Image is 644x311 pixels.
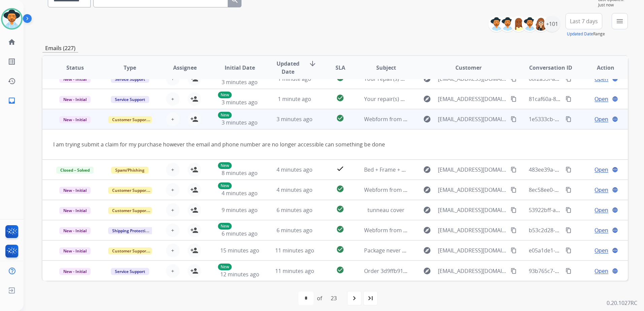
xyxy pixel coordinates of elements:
[511,187,517,193] mat-icon: content_copy
[171,115,174,123] span: +
[529,227,631,234] span: b53c2d28-07f7-4c18-a16e-1b9dcc883749
[59,187,91,194] span: New - Initial
[511,207,517,213] mat-icon: content_copy
[612,167,618,173] mat-icon: language
[566,167,572,173] mat-icon: content_copy
[364,115,517,123] span: Webform from [EMAIL_ADDRESS][DOMAIN_NAME] on [DATE]
[275,267,314,275] span: 11 minutes ago
[612,187,618,193] mat-icon: language
[218,112,232,118] p: New
[529,267,629,275] span: 93b765c7-a6ff-491c-95ff-c9bb5d2d1da3
[8,97,16,105] mat-icon: inbox
[66,64,84,72] span: Status
[190,95,198,103] mat-icon: person_add
[171,246,174,254] span: +
[529,186,633,194] span: 8ec58ee0-a22a-4552-ae1b-455284eb3b61
[423,246,431,254] mat-icon: explore
[225,64,255,72] span: Initial Date
[325,291,342,305] div: 23
[309,60,317,68] mat-icon: arrow_downward
[336,266,344,274] mat-icon: check_circle
[364,267,480,275] span: Order 3d9ffb91-fd36-4c13-94d2-c3e13b5e3ef1
[423,206,431,214] mat-icon: explore
[171,95,174,103] span: +
[166,223,180,237] button: +
[364,95,434,103] span: Your repair(s) have shipped
[336,185,344,193] mat-icon: check_circle
[423,267,431,275] mat-icon: explore
[336,245,344,253] mat-icon: check_circle
[111,167,149,174] span: Spam/Phishing
[566,13,602,29] button: Last 7 days
[222,189,258,197] span: 4 minutes ago
[222,206,258,214] span: 9 minutes ago
[336,225,344,233] mat-icon: check_circle
[166,203,180,217] button: +
[108,227,154,234] span: Shipping Protection
[567,31,605,37] span: Range
[364,166,520,173] span: Bed + Frame + Headboard + Bedding = Up to 66% Saved 😶‍🌫️💤
[364,186,517,194] span: Webform from [EMAIL_ADDRESS][DOMAIN_NAME] on [DATE]
[566,116,572,122] mat-icon: content_copy
[171,267,174,275] span: +
[438,267,507,275] span: [EMAIL_ADDRESS][DOMAIN_NAME]
[612,116,618,122] mat-icon: language
[336,94,344,102] mat-icon: check_circle
[220,247,259,254] span: 15 minutes ago
[594,166,608,174] span: Open
[423,226,431,234] mat-icon: explore
[529,166,628,173] span: 483ee39a-5dab-4fa5-99f3-364f48b498cf
[190,166,198,174] mat-icon: person_add
[529,64,572,72] span: Conversation ID
[59,227,91,234] span: New - Initial
[566,268,572,274] mat-icon: content_copy
[124,64,136,72] span: Type
[166,112,180,126] button: +
[336,205,344,213] mat-icon: check_circle
[59,116,91,123] span: New - Initial
[222,99,258,106] span: 3 minutes ago
[594,206,608,214] span: Open
[594,246,608,254] span: Open
[190,115,198,123] mat-icon: person_add
[108,116,152,123] span: Customer Support
[438,226,507,234] span: [EMAIL_ADDRESS][DOMAIN_NAME]
[455,64,482,72] span: Customer
[218,264,232,270] p: New
[594,186,608,194] span: Open
[616,17,624,25] mat-icon: menu
[278,95,311,103] span: 1 minute ago
[511,96,517,102] mat-icon: content_copy
[438,166,507,174] span: [EMAIL_ADDRESS][DOMAIN_NAME]
[511,268,517,274] mat-icon: content_copy
[350,294,358,302] mat-icon: navigate_next
[573,56,628,79] th: Action
[56,167,94,174] span: Closed – Solved
[566,207,572,213] mat-icon: content_copy
[423,95,431,103] mat-icon: explore
[277,186,313,194] span: 4 minutes ago
[438,246,507,254] span: [EMAIL_ADDRESS][DOMAIN_NAME]
[438,186,507,194] span: [EMAIL_ADDRESS][DOMAIN_NAME]
[594,267,608,275] span: Open
[317,294,322,302] div: of
[612,207,618,213] mat-icon: language
[544,16,560,32] div: +101
[511,116,517,122] mat-icon: content_copy
[59,207,91,214] span: New - Initial
[529,95,632,103] span: 81caf60a-88dc-4c50-9acb-3b93914bd905
[366,294,375,302] mat-icon: last_page
[166,183,180,197] button: +
[218,92,232,98] p: New
[376,64,396,72] span: Subject
[190,267,198,275] mat-icon: person_add
[218,182,232,189] p: New
[423,186,431,194] mat-icon: explore
[171,206,174,214] span: +
[190,206,198,214] mat-icon: person_add
[594,226,608,234] span: Open
[220,271,259,278] span: 12 minutes ago
[594,95,608,103] span: Open
[438,115,507,123] span: [EMAIL_ADDRESS][DOMAIN_NAME]
[218,223,232,230] p: New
